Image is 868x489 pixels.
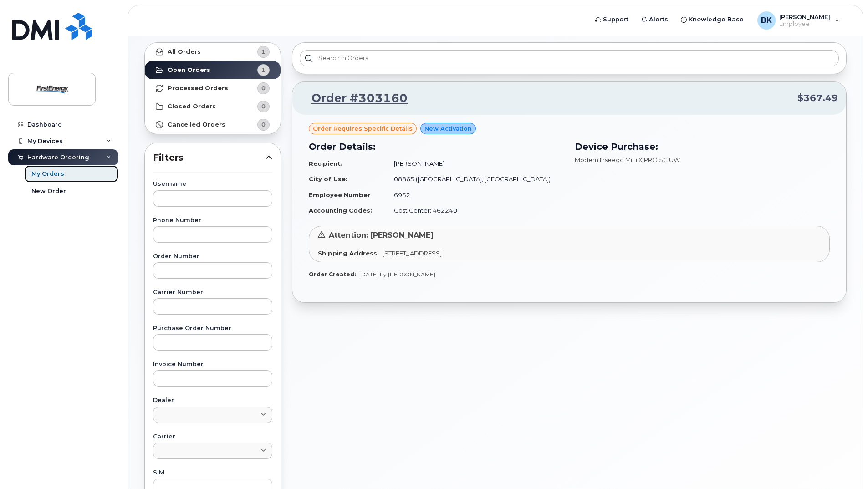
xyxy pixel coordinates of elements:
label: Phone Number [153,218,272,224]
span: [DATE] by [PERSON_NAME] [359,271,435,278]
label: Username [153,181,272,187]
span: BK [761,15,772,26]
label: SIM [153,470,272,476]
strong: Recipient: [309,160,342,167]
h3: Device Purchase: [575,140,830,153]
span: Order requires Specific details [313,124,413,133]
span: 0 [261,120,266,129]
strong: Processed Orders [168,85,228,92]
a: Processed Orders0 [145,79,281,97]
a: Open Orders1 [145,61,281,79]
span: Support [603,15,628,24]
strong: Employee Number [309,191,370,199]
label: Carrier Number [153,290,272,295]
input: Search in orders [300,50,839,66]
td: 6952 [386,187,564,203]
a: Knowledge Base [674,10,750,29]
td: [PERSON_NAME] [386,156,564,172]
label: Carrier [153,434,272,440]
strong: All Orders [168,48,201,56]
strong: Open Orders [168,66,210,74]
span: $367.49 [797,92,838,105]
span: 0 [261,84,266,92]
span: Filters [153,151,265,164]
span: New Activation [424,124,472,133]
span: 0 [261,102,266,111]
span: Alerts [649,15,668,24]
a: Closed Orders0 [145,97,281,116]
span: Attention: [PERSON_NAME] [329,231,434,239]
span: Modem Inseego MiFi X PRO 5G UW [575,156,680,163]
span: [STREET_ADDRESS] [383,250,442,257]
a: Support [589,10,635,29]
div: Bauder, Kristie L [751,11,846,30]
strong: City of Use: [309,175,347,183]
a: All Orders1 [145,43,281,61]
strong: Cancelled Orders [168,121,225,128]
span: [PERSON_NAME] [779,13,830,20]
strong: Shipping Address: [318,250,379,257]
a: Order #303160 [301,90,408,107]
strong: Closed Orders [168,103,216,110]
iframe: Messenger Launcher [828,449,861,482]
span: Employee [779,20,830,28]
label: Order Number [153,254,272,260]
td: Cost Center: 462240 [386,203,564,219]
strong: Order Created: [309,271,356,278]
strong: Accounting Codes: [309,207,372,214]
td: 08865 ([GEOGRAPHIC_DATA], [GEOGRAPHIC_DATA]) [386,171,564,187]
a: Alerts [635,10,674,29]
a: Cancelled Orders0 [145,116,281,134]
label: Invoice Number [153,362,272,367]
span: 1 [261,66,266,74]
span: Knowledge Base [689,15,744,24]
h3: Order Details: [309,140,564,153]
label: Purchase Order Number [153,326,272,331]
span: 1 [261,47,266,56]
label: Dealer [153,397,272,403]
